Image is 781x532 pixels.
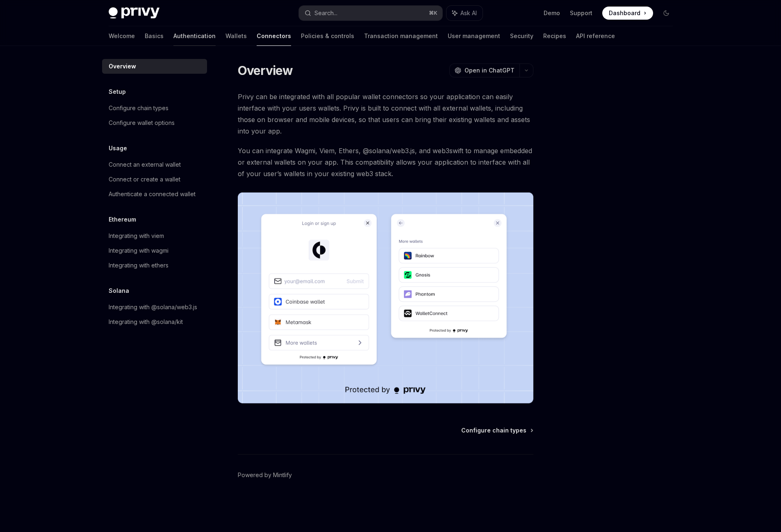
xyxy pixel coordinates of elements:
a: Recipes [543,26,566,46]
div: Authenticate a connected wallet [109,189,196,199]
a: Integrating with @solana/kit [102,315,207,329]
div: Integrating with @solana/kit [109,317,183,327]
a: Support [570,9,592,17]
a: Overview [102,59,207,74]
div: Search... [314,8,337,18]
div: Configure wallet options [109,118,175,128]
a: Integrating with @solana/web3.js [102,300,207,315]
button: Ask AI [446,6,483,20]
div: Connect an external wallet [109,160,181,170]
a: User management [448,26,500,46]
div: Integrating with wagmi [109,246,168,256]
a: Configure wallet options [102,115,207,130]
a: Authenticate a connected wallet [102,187,207,201]
span: ⌘ K [429,10,437,16]
h5: Setup [109,87,126,97]
span: Ask AI [460,9,477,17]
a: Connectors [257,26,291,46]
a: Authentication [173,26,216,46]
span: Privy can be integrated with all popular wallet connectors so your application can easily interfa... [238,91,533,137]
a: Welcome [109,26,135,46]
div: Integrating with viem [109,231,164,241]
button: Search...⌘K [299,6,442,20]
a: Basics [145,26,164,46]
a: Demo [544,9,560,17]
h1: Overview [238,63,293,78]
a: Integrating with ethers [102,258,207,273]
a: Configure chain types [461,426,533,435]
a: Wallets [225,26,247,46]
div: Connect or create a wallet [109,174,180,184]
a: Connect or create a wallet [102,172,207,187]
a: Policies & controls [301,26,354,46]
button: Toggle dark mode [660,7,673,20]
div: Integrating with @solana/web3.js [109,302,197,312]
span: You can integrate Wagmi, Viem, Ethers, @solana/web3.js, and web3swift to manage embedded or exter... [238,145,533,179]
img: Connectors3 [238,192,533,403]
div: Overview [109,61,136,71]
img: dark logo [109,7,159,19]
a: Transaction management [364,26,438,46]
a: Powered by Mintlify [238,471,292,479]
h5: Solana [109,286,129,296]
a: Connect an external wallet [102,157,207,172]
div: Integrating with ethers [109,260,168,270]
a: API reference [576,26,615,46]
button: Open in ChatGPT [449,63,519,77]
a: Dashboard [602,7,653,20]
h5: Ethereum [109,215,136,224]
a: Integrating with viem [102,229,207,243]
a: Configure chain types [102,101,207,115]
span: Open in ChatGPT [465,66,515,75]
span: Configure chain types [461,426,526,435]
span: Dashboard [609,9,640,17]
div: Configure chain types [109,103,168,113]
a: Integrating with wagmi [102,243,207,258]
a: Security [510,26,533,46]
h5: Usage [109,143,127,153]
